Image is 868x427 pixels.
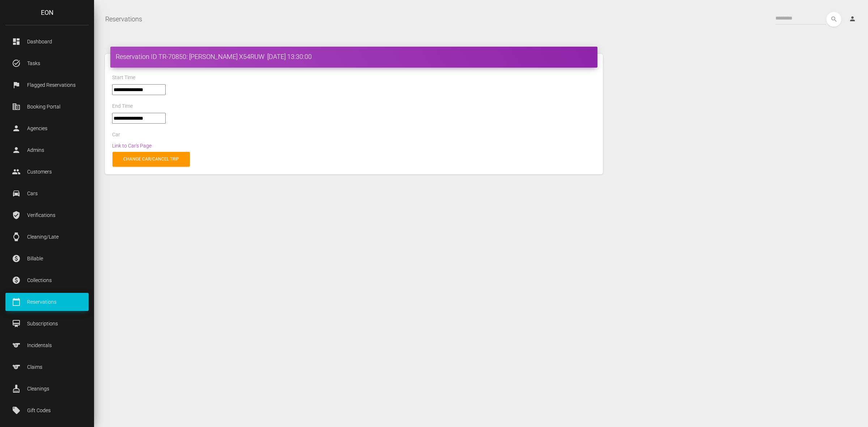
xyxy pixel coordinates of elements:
[11,253,83,264] p: Billable
[11,36,83,47] p: Dashboard
[5,184,89,202] a: drive_eta Cars
[11,362,83,372] p: Claims
[5,54,89,72] a: task_alt Tasks
[5,336,89,354] a: sports Incidentals
[5,206,89,224] a: verified_user Verifications
[112,143,152,149] a: Link to Car's Page
[11,275,83,286] p: Collections
[11,296,83,307] p: Reservations
[5,315,89,333] a: card_membership Subscriptions
[112,152,190,167] a: Change car/cancel trip
[112,74,135,81] label: Start Time
[5,249,89,268] a: paid Billable
[11,80,83,90] p: Flagged Reservations
[5,141,89,159] a: person Admins
[11,123,83,134] p: Agencies
[5,271,89,289] a: paid Collections
[843,12,863,26] a: person
[11,318,83,329] p: Subscriptions
[11,188,83,199] p: Cars
[112,131,120,138] label: Car
[5,98,89,116] a: corporate_fare Booking Portal
[5,76,89,94] a: flag Flagged Reservations
[11,101,83,112] p: Booking Portal
[5,380,89,398] a: cleaning_services Cleanings
[5,228,89,246] a: watch Cleaning/Late
[11,383,83,394] p: Cleanings
[11,145,83,155] p: Admins
[112,103,133,110] label: End Time
[5,119,89,137] a: person Agencies
[116,52,592,61] h4: Reservation ID TR-70850: [PERSON_NAME] X54RUW [DATE] 13:30:00
[11,58,83,69] p: Tasks
[11,340,83,351] p: Incidentals
[5,33,89,51] a: dashboard Dashboard
[849,15,856,22] i: person
[826,12,841,27] button: search
[11,405,83,416] p: Gift Codes
[105,10,142,28] a: Reservations
[5,293,89,311] a: calendar_today Reservations
[11,231,83,242] p: Cleaning/Late
[5,163,89,181] a: people Customers
[11,210,83,221] p: Verifications
[5,358,89,376] a: sports Claims
[11,166,83,177] p: Customers
[5,401,89,419] a: local_offer Gift Codes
